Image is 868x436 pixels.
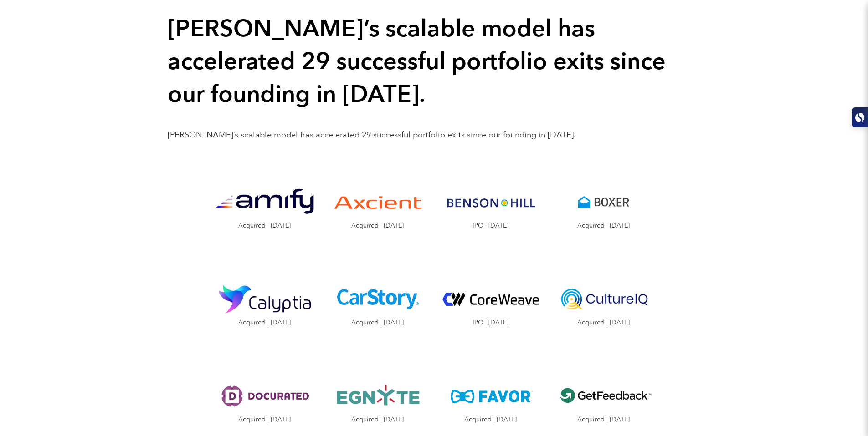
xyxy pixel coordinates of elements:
[441,223,540,229] span: IPO | [DATE]
[168,129,701,141] p: [PERSON_NAME]’s scalable model has accelerated 29 successful portfolio exits since our founding i...
[441,371,540,421] img: Favor logo
[215,274,314,326] a: Visit the website
[554,371,653,421] img: Get Feedback logo
[168,13,701,111] h2: [PERSON_NAME]’s scalable model has accelerated 29 successful portfolio exits since our founding i...
[328,371,427,421] img: Egnyte logo
[441,274,540,326] a: Visit the website
[215,416,314,423] span: Acquired | [DATE]
[328,371,427,423] a: Visit the Egnyte website
[441,371,540,423] a: Visit the Favor website
[215,177,314,229] a: Visit the website
[328,223,427,229] span: Acquired | [DATE]
[554,177,653,227] img: Boxer logo
[215,371,314,421] img: Docurated logo
[554,274,653,324] img: Culture IQ logo
[441,319,540,326] span: IPO | [DATE]
[328,274,427,326] a: Visit the CarStory website
[441,177,540,229] a: Visit the Benson Hill website
[441,177,540,227] img: Benson Hill logo
[328,177,427,227] img: Axcient logo
[441,416,540,423] span: Acquired | [DATE]
[554,371,653,423] a: Visit the Get Feedback website
[328,416,427,423] span: Acquired | [DATE]
[554,177,653,229] a: Visit the Boxer website
[554,319,653,326] span: Acquired | [DATE]
[215,319,314,326] span: Acquired | [DATE]
[328,319,427,326] span: Acquired | [DATE]
[554,274,653,326] a: Visit the Culture IQ website
[328,177,427,229] a: Visit the Axcient website
[328,274,427,324] img: CarStory logo
[554,416,653,423] span: Acquired | [DATE]
[215,223,314,229] span: Acquired | [DATE]
[554,223,653,229] span: Acquired | [DATE]
[215,371,314,423] a: Visit the Docurated website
